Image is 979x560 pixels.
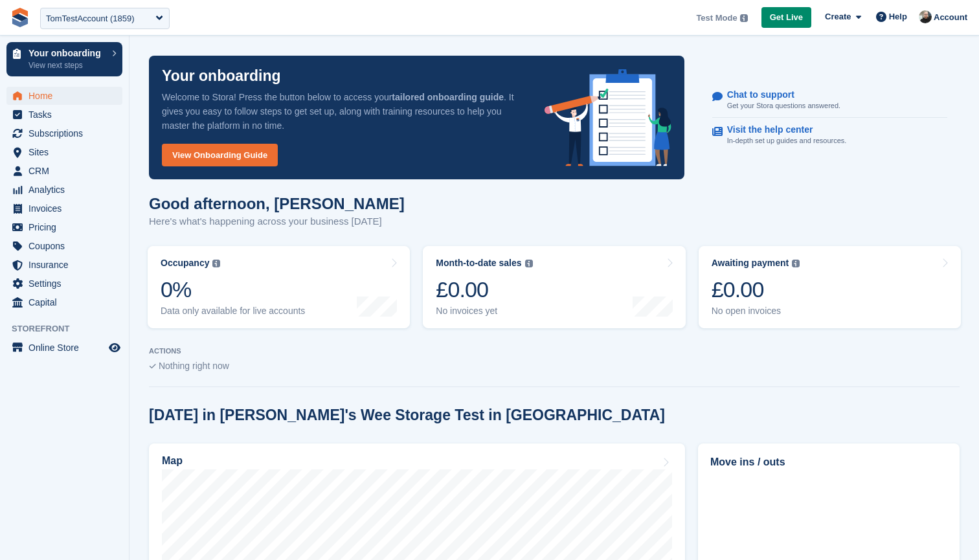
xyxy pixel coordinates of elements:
span: Account [934,11,967,24]
a: menu [6,181,122,199]
a: menu [6,162,122,180]
span: Help [889,10,907,23]
a: Chat to support Get your Stora questions answered. [712,83,947,118]
p: Get your Stora questions answered. [727,100,840,111]
strong: tailored onboarding guide [392,92,504,102]
div: Occupancy [161,258,209,269]
span: Create [825,10,851,23]
div: Data only available for live accounts [161,306,305,317]
a: menu [6,274,122,293]
p: In-depth set up guides and resources. [727,135,847,146]
a: menu [6,339,122,357]
img: Tom Huddleston [919,10,932,23]
span: Coupons [28,237,106,255]
img: icon-info-grey-7440780725fd019a000dd9b08b2336e03edf1995a4989e88bcd33f0948082b44.svg [740,14,748,22]
div: No open invoices [712,306,800,317]
img: blank_slate_check_icon-ba018cac091ee9be17c0a81a6c232d5eb81de652e7a59be601be346b1b6ddf79.svg [149,364,156,369]
a: menu [6,87,122,105]
span: CRM [28,162,106,180]
a: menu [6,293,122,311]
span: Capital [28,293,106,311]
h2: [DATE] in [PERSON_NAME]'s Wee Storage Test in [GEOGRAPHIC_DATA] [149,407,665,424]
span: Home [28,87,106,105]
p: Your onboarding [162,69,281,84]
a: menu [6,199,122,218]
div: 0% [161,276,305,303]
a: Your onboarding View next steps [6,42,122,76]
span: Sites [28,143,106,161]
div: £0.00 [712,276,800,303]
a: Preview store [107,340,122,355]
span: Settings [28,274,106,293]
img: icon-info-grey-7440780725fd019a000dd9b08b2336e03edf1995a4989e88bcd33f0948082b44.svg [792,260,800,267]
p: ACTIONS [149,347,960,355]
a: Occupancy 0% Data only available for live accounts [148,246,410,328]
a: Get Live [761,7,811,28]
span: Invoices [28,199,106,218]
img: onboarding-info-6c161a55d2c0e0a8cae90662b2fe09162a5109e8cc188191df67fb4f79e88e88.svg [545,69,671,166]
p: Here's what's happening across your business [DATE] [149,214,405,229]
span: Tasks [28,106,106,124]
span: Get Live [770,11,803,24]
a: Awaiting payment £0.00 No open invoices [699,246,961,328]
h1: Good afternoon, [PERSON_NAME] [149,195,405,212]
div: No invoices yet [436,306,532,317]
div: Month-to-date sales [436,258,521,269]
p: Chat to support [727,89,830,100]
div: Awaiting payment [712,258,789,269]
span: Test Mode [696,12,737,25]
img: icon-info-grey-7440780725fd019a000dd9b08b2336e03edf1995a4989e88bcd33f0948082b44.svg [525,260,533,267]
a: menu [6,124,122,142]
span: Nothing right now [159,361,229,371]
span: Online Store [28,339,106,357]
p: View next steps [28,60,106,71]
h2: Map [162,455,183,467]
span: Analytics [28,181,106,199]
a: Month-to-date sales £0.00 No invoices yet [423,246,685,328]
a: menu [6,106,122,124]
span: Storefront [12,322,129,335]
a: menu [6,143,122,161]
a: menu [6,237,122,255]
img: icon-info-grey-7440780725fd019a000dd9b08b2336e03edf1995a4989e88bcd33f0948082b44.svg [212,260,220,267]
span: Pricing [28,218,106,236]
a: Visit the help center In-depth set up guides and resources. [712,118,947,153]
p: Your onboarding [28,49,106,58]
img: stora-icon-8386f47178a22dfd0bd8f6a31ec36ba5ce8667c1dd55bd0f319d3a0aa187defe.svg [10,8,30,27]
span: Insurance [28,256,106,274]
span: Subscriptions [28,124,106,142]
a: View Onboarding Guide [162,144,278,166]
a: menu [6,218,122,236]
p: Welcome to Stora! Press the button below to access your . It gives you easy to follow steps to ge... [162,90,524,133]
div: £0.00 [436,276,532,303]
h2: Move ins / outs [710,454,947,470]
p: Visit the help center [727,124,837,135]
a: menu [6,256,122,274]
div: TomTestAccount (1859) [46,12,135,25]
